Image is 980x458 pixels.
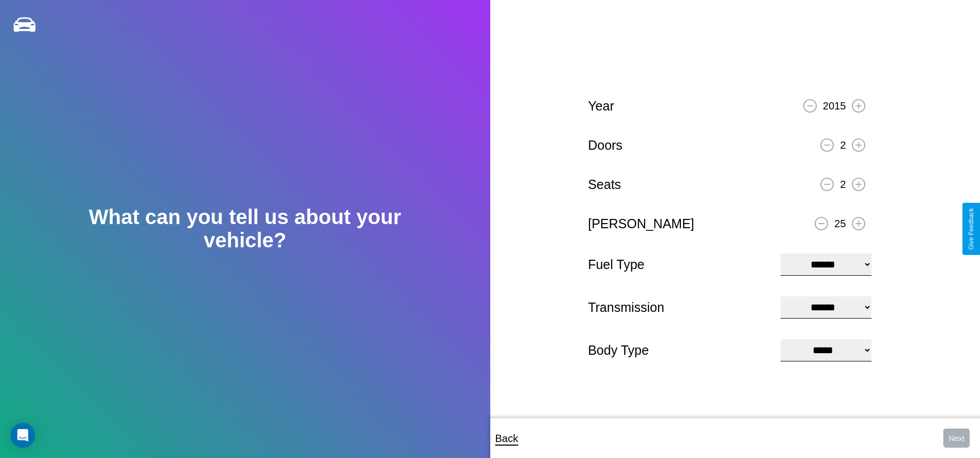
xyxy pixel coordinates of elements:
[968,208,975,250] div: Give Feedback
[588,173,621,196] p: Seats
[943,429,970,448] button: Next
[588,212,694,235] p: [PERSON_NAME]
[588,94,614,118] p: Year
[10,423,35,448] div: Open Intercom Messenger
[840,136,846,154] p: 2
[49,206,441,252] h2: What can you tell us about your vehicle?
[588,339,770,362] p: Body Type
[588,296,770,319] p: Transmission
[823,97,846,115] p: 2015
[495,429,518,448] p: Back
[588,134,623,157] p: Doors
[834,214,846,233] p: 25
[588,253,770,276] p: Fuel Type
[840,175,846,194] p: 2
